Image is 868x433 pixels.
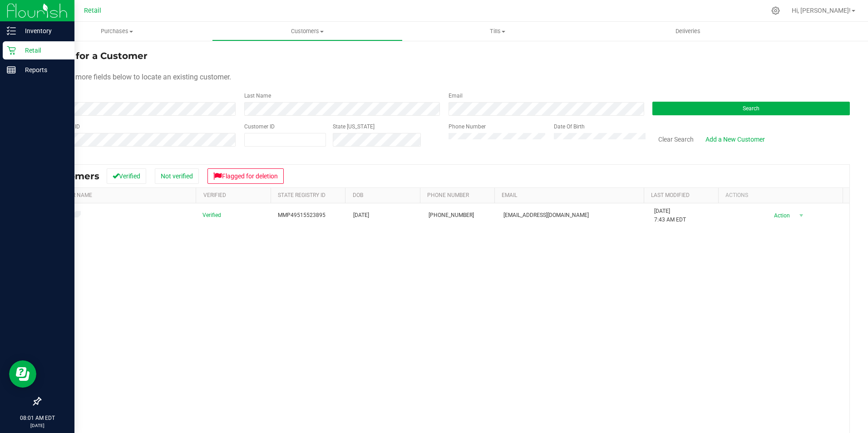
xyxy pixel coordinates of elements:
label: Date Of Birth [554,123,585,131]
span: Retail [84,7,101,15]
div: Manage settings [770,6,781,15]
button: Verified [107,168,146,184]
button: Search [652,102,850,115]
span: Search [743,105,759,112]
inline-svg: Inventory [7,26,16,35]
p: Reports [16,64,70,75]
span: Hi, [PERSON_NAME]! [792,7,851,14]
a: DOB [353,192,363,198]
span: Use one or more fields below to locate an existing customer. [40,73,231,81]
a: Purchases [22,22,212,41]
a: Tills [403,22,593,41]
inline-svg: Retail [7,46,16,55]
a: Verified [203,192,226,198]
label: State [US_STATE] [333,123,375,131]
button: Clear Search [652,132,700,147]
label: Phone Number [449,123,486,131]
a: Customers [212,22,402,41]
span: [PHONE_NUMBER] [429,211,474,220]
span: select [796,209,807,222]
span: [DATE] [353,211,369,220]
span: [DATE] 7:43 AM EDT [654,207,686,224]
p: 08:01 AM EDT [4,414,70,422]
inline-svg: Reports [7,65,16,74]
a: Last Modified [651,192,690,198]
p: Inventory [16,25,70,36]
label: Last Name [244,92,271,100]
span: Search for a Customer [40,50,148,61]
span: [EMAIL_ADDRESS][DOMAIN_NAME] [503,211,589,220]
a: Deliveries [593,22,783,41]
button: Not verified [155,168,199,184]
div: Actions [725,192,839,198]
label: Email [449,92,463,100]
p: Retail [16,45,70,56]
label: Customer ID [244,123,275,131]
a: Add a New Customer [700,132,771,147]
a: Email [502,192,517,198]
span: MMP49515523895 [278,211,325,220]
span: Customers [212,27,402,35]
span: Action [766,209,796,222]
button: Flagged for deletion [207,168,284,184]
a: State Registry Id [278,192,325,198]
a: Phone Number [427,192,469,198]
span: Purchases [22,27,212,35]
iframe: Resource center [9,360,36,388]
p: [DATE] [4,422,70,429]
span: Verified [202,211,221,220]
span: Tills [403,27,592,35]
span: Deliveries [663,27,713,35]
